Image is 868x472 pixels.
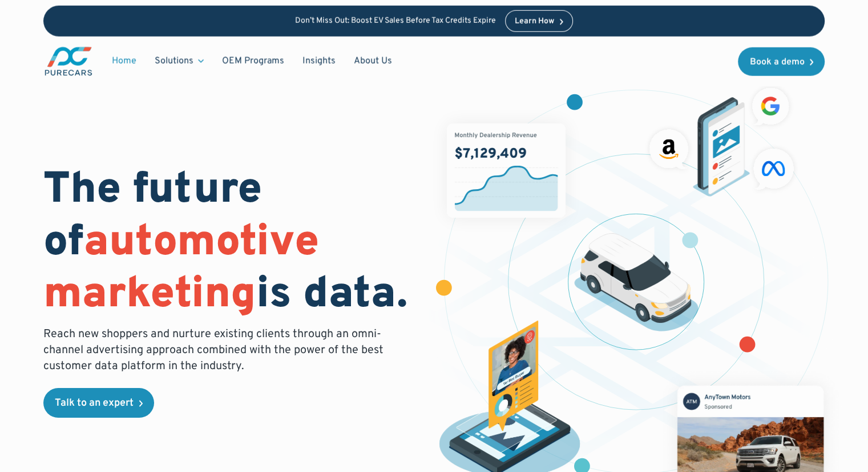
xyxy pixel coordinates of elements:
[515,18,554,26] div: Learn How
[55,398,134,409] div: Talk to an expert
[447,123,565,218] img: chart showing monthly dealership revenue of $7m
[574,233,699,331] img: illustration of a vehicle
[293,50,345,72] a: Insights
[155,55,193,67] div: Solutions
[345,50,401,72] a: About Us
[43,326,390,374] p: Reach new shoppers and nurture existing clients through an omni-channel advertising approach comb...
[146,50,213,72] div: Solutions
[103,50,146,72] a: Home
[43,46,94,77] a: main
[644,82,799,197] img: ads on social media and advertising partners
[213,50,293,72] a: OEM Programs
[43,388,154,418] a: Talk to an expert
[738,47,825,75] a: Book a demo
[505,10,573,32] a: Learn How
[43,165,420,322] h1: The future of is data.
[295,16,496,26] p: Don’t Miss Out: Boost EV Sales Before Tax Credits Expire
[43,216,319,323] span: automotive marketing
[749,57,804,66] div: Book a demo
[43,46,94,77] img: purecars logo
